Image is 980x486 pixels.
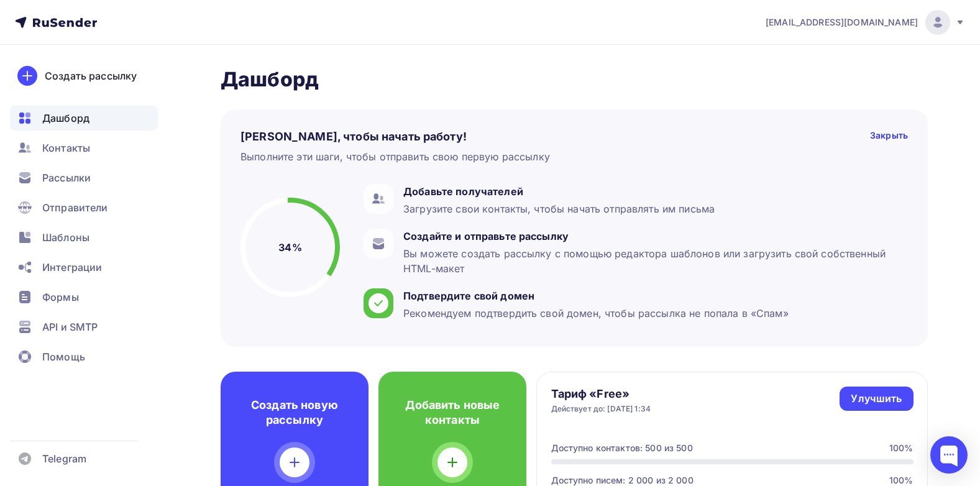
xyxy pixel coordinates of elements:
div: Добавьте получателей [403,184,715,199]
span: Помощь [42,349,85,364]
div: Доступно контактов: 500 из 500 [551,442,693,454]
a: Шаблоны [10,225,158,250]
div: Вы можете создать рассылку с помощью редактора шаблонов или загрузить свой собственный HTML-макет [403,246,902,276]
div: Создать рассылку [45,68,137,83]
span: Формы [42,290,79,305]
div: Создайте и отправьте рассылку [403,229,902,244]
span: [EMAIL_ADDRESS][DOMAIN_NAME] [766,16,918,29]
div: Улучшить [851,392,902,406]
a: [EMAIL_ADDRESS][DOMAIN_NAME] [766,10,965,35]
span: Интеграции [42,260,102,275]
span: Контакты [42,140,90,155]
div: Подтвердите свой домен [403,288,789,303]
h4: Создать новую рассылку [240,398,349,428]
span: API и SMTP [42,319,98,334]
h4: [PERSON_NAME], чтобы начать работу! [240,129,467,144]
span: Дашборд [42,111,89,126]
h4: Тариф «Free» [551,387,651,401]
a: Дашборд [10,106,158,131]
div: Выполните эти шаги, чтобы отправить свою первую рассылку [240,149,550,164]
span: Отправители [42,200,108,215]
a: Формы [10,285,158,309]
span: Шаблоны [42,230,89,245]
span: Рассылки [42,170,91,185]
div: Рекомендуем подтвердить свой домен, чтобы рассылка не попала в «Спам» [403,306,789,321]
h5: 34% [278,240,301,255]
a: Рассылки [10,165,158,190]
div: Закрыть [870,129,908,144]
a: Отправители [10,195,158,220]
h4: Добавить новые контакты [398,398,506,428]
div: Действует до: [DATE] 1:34 [551,404,651,414]
a: Контакты [10,135,158,160]
div: Загрузите свои контакты, чтобы начать отправлять им письма [403,201,715,216]
span: Telegram [42,451,86,466]
h2: Дашборд [221,67,928,92]
div: 100% [889,442,914,454]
